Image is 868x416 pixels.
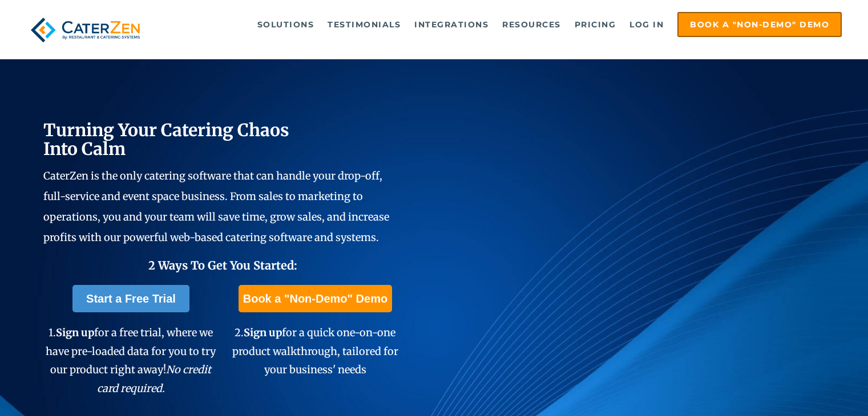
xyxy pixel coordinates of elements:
span: Sign up [56,326,94,339]
a: Book a "Non-Demo" Demo [239,285,392,312]
a: Book a "Non-Demo" Demo [677,12,842,37]
a: Log in [624,13,669,36]
a: Testimonials [322,13,406,36]
a: Resources [496,13,567,36]
span: Turning Your Catering Chaos Into Calm [43,119,289,160]
a: Start a Free Trial [72,285,189,312]
img: caterzen [26,12,145,48]
span: Sign up [244,326,282,339]
span: 2 Ways To Get You Started: [148,258,297,272]
div: Navigation Menu [165,12,842,37]
span: 2. for a quick one-on-one product walkthrough, tailored for your business' needs [232,326,398,376]
span: 1. for a free trial, where we have pre-loaded data for you to try our product right away! [46,326,216,394]
span: CaterZen is the only catering software that can handle your drop-off, full-service and event spac... [43,169,389,244]
a: Integrations [409,13,494,36]
a: Pricing [569,13,622,36]
em: No credit card required. [97,363,212,394]
a: Solutions [252,13,320,36]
